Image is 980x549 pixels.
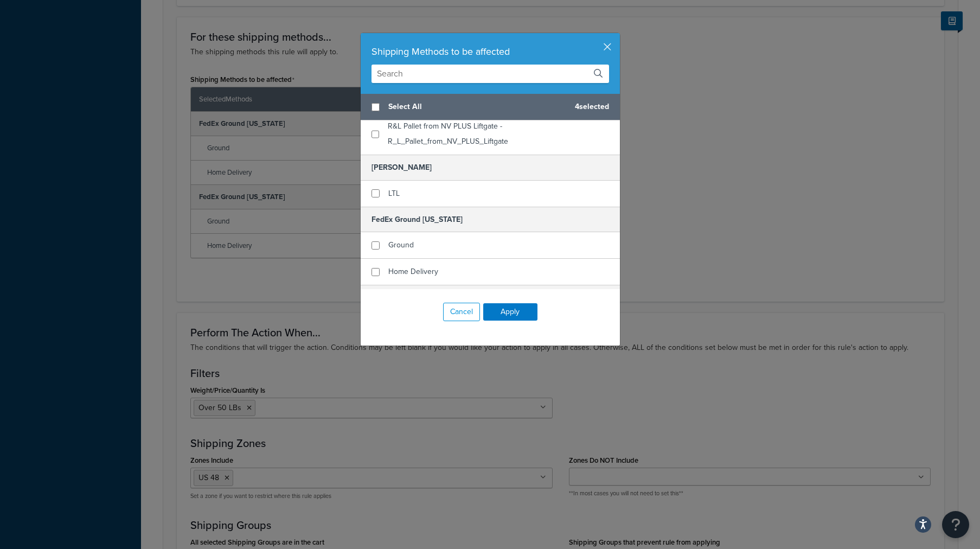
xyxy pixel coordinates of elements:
[483,303,537,321] button: Apply
[361,155,620,180] h5: [PERSON_NAME]
[388,120,508,147] span: R&L Pallet from NV PLUS Liftgate - R_L_Pallet_from_NV_PLUS_Liftgate
[361,94,620,120] div: 4 selected
[388,99,566,114] span: Select All
[361,285,620,310] h5: FedEx Ground [US_STATE]
[361,207,620,232] h5: FedEx Ground [US_STATE]
[371,65,609,83] input: Search
[443,303,480,321] button: Cancel
[388,266,438,277] span: Home Delivery
[388,188,400,199] span: LTL
[371,44,609,59] div: Shipping Methods to be affected
[388,239,414,251] span: Ground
